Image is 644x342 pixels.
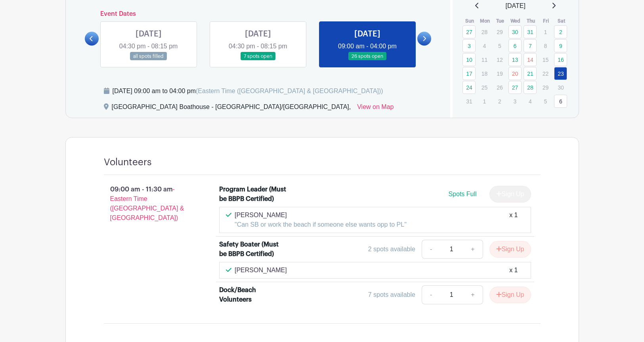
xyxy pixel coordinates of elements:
p: 5 [539,95,552,107]
a: 2 [554,25,567,38]
button: Sign Up [489,241,531,258]
div: 2 spots available [368,245,415,254]
p: 8 [539,40,552,52]
p: 28 [478,26,491,38]
span: Spots Full [448,191,476,197]
a: 30 [508,25,522,38]
a: 3 [462,39,476,52]
span: (Eastern Time ([GEOGRAPHIC_DATA] & [GEOGRAPHIC_DATA])) [196,88,383,94]
div: Safety Boater (Must be BBPB Certified) [219,240,288,259]
div: [GEOGRAPHIC_DATA] Boathouse - [GEOGRAPHIC_DATA]/[GEOGRAPHIC_DATA], [112,102,351,115]
a: - [422,285,440,304]
a: 13 [508,53,522,66]
p: [PERSON_NAME] [235,266,287,275]
a: 6 [508,39,522,52]
p: 30 [554,81,567,94]
a: 16 [554,53,567,66]
p: "Can SB or work the beach if someone else wants opp to PL" [235,220,407,229]
p: [PERSON_NAME] [235,210,407,220]
p: 29 [539,81,552,94]
div: x 1 [509,210,518,229]
p: 09:00 am - 11:30 am [91,182,207,226]
a: 6 [554,95,567,108]
p: 4 [524,95,537,107]
th: Tue [493,17,508,25]
a: View on Map [357,102,394,115]
a: + [463,240,483,259]
div: x 1 [509,266,518,275]
p: 12 [493,53,506,66]
a: 24 [462,81,476,94]
p: 31 [462,95,476,107]
a: + [463,285,483,304]
th: Sat [554,17,569,25]
p: 25 [478,81,491,94]
div: Dock/Beach Volunteers [219,285,288,304]
p: 15 [539,53,552,66]
th: Fri [539,17,554,25]
p: 19 [493,67,506,80]
p: 11 [478,53,491,66]
p: 4 [478,40,491,52]
th: Sun [462,17,478,25]
p: 26 [493,81,506,94]
p: 22 [539,67,552,80]
h4: Volunteers [104,157,152,168]
p: 2 [493,95,506,107]
a: 17 [462,67,476,80]
a: 28 [524,81,537,94]
a: 20 [508,67,522,80]
th: Thu [523,17,539,25]
a: 31 [524,25,537,38]
a: - [422,240,440,259]
p: 1 [478,95,491,107]
div: 7 spots available [368,290,415,300]
h6: Event Dates [99,10,418,18]
p: 1 [539,26,552,38]
a: 10 [462,53,476,66]
a: 14 [524,53,537,66]
th: Wed [508,17,524,25]
a: 27 [462,25,476,38]
p: 5 [493,40,506,52]
div: Program Leader (Must be BBPB Certified) [219,185,288,204]
p: 18 [478,67,491,80]
th: Mon [478,17,493,25]
div: [DATE] 09:00 am to 04:00 pm [113,86,383,96]
p: 29 [493,26,506,38]
a: 9 [554,39,567,52]
button: Sign Up [489,287,531,303]
a: 23 [554,67,567,80]
a: 7 [524,39,537,52]
span: - Eastern Time ([GEOGRAPHIC_DATA] & [GEOGRAPHIC_DATA]) [110,186,184,221]
p: 3 [508,95,522,107]
a: 21 [524,67,537,80]
span: [DATE] [506,1,526,11]
a: 27 [508,81,522,94]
